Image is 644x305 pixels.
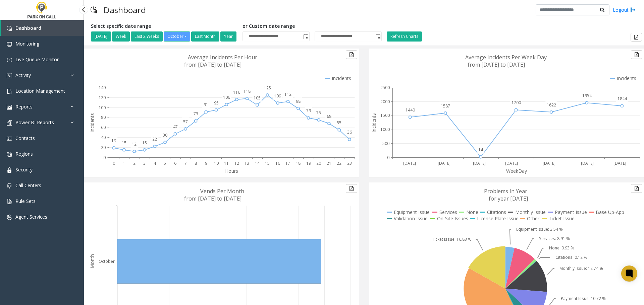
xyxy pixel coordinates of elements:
[374,32,381,41] span: Toggle popup
[346,184,357,193] button: Export to pdf
[371,113,377,133] text: Incidents
[631,50,642,59] button: Export to pdf
[103,155,106,160] text: 0
[559,265,603,271] text: Monthly Issue: 12.74 %
[441,103,450,109] text: 1587
[547,102,556,108] text: 1622
[516,226,563,232] text: Equipment Issue: 3.54 %
[255,160,260,166] text: 14
[539,236,570,241] text: Services: 8.91 %
[512,100,521,105] text: 1700
[347,129,352,135] text: 36
[204,102,208,107] text: 91
[15,41,39,47] span: Monitoring
[7,215,12,220] img: 'icon'
[7,167,12,173] img: 'icon'
[489,195,528,202] text: for year [DATE]
[194,111,198,117] text: 73
[195,160,197,166] text: 8
[89,113,95,133] text: Incidents
[245,160,249,166] text: 13
[15,182,41,188] span: Call Centers
[142,140,147,146] text: 15
[613,160,626,166] text: [DATE]
[306,108,311,113] text: 79
[154,160,156,166] text: 4
[131,31,163,42] button: Last 2 Weeks
[15,119,54,126] span: Power BI Reports
[15,25,41,31] span: Dashboard
[316,110,321,116] text: 75
[285,160,290,166] text: 17
[387,31,422,42] button: Refresh Charts
[15,88,65,94] span: Location Management
[478,147,483,153] text: 14
[163,132,167,138] text: 30
[243,23,382,29] h5: or Custom date range
[380,112,390,118] text: 1500
[225,168,238,174] text: Hours
[438,160,450,166] text: [DATE]
[99,258,115,264] text: October
[220,31,236,42] button: Year
[380,99,390,104] text: 2000
[173,124,178,130] text: 47
[99,95,106,100] text: 120
[15,214,47,220] span: Agent Services
[101,125,106,130] text: 60
[630,6,636,13] img: logout
[152,136,157,142] text: 22
[100,2,149,18] h3: Dashboard
[7,183,12,188] img: 'icon'
[91,23,237,29] h5: Select specific date range
[15,135,35,141] span: Contacts
[7,104,12,110] img: 'icon'
[101,135,106,140] text: 40
[506,168,527,174] text: WeekDay
[234,160,239,166] text: 12
[505,160,518,166] text: [DATE]
[406,107,415,113] text: 1440
[7,152,12,157] img: 'icon'
[296,98,301,104] text: 98
[7,57,12,63] img: 'icon'
[123,160,125,166] text: 1
[183,119,188,125] text: 57
[403,160,416,166] text: [DATE]
[582,93,592,98] text: 1954
[327,113,331,119] text: 68
[432,236,472,242] text: Ticket Issue: 16.83 %
[143,160,146,166] text: 3
[89,254,95,269] text: Month
[284,91,291,97] text: 112
[7,26,12,31] img: 'icon'
[380,127,390,132] text: 1000
[15,166,33,173] span: Security
[264,85,271,91] text: 125
[561,296,606,301] text: Payment Issue: 10.72 %
[15,198,36,204] span: Rule Sets
[15,72,31,78] span: Activity
[306,160,311,166] text: 19
[214,160,219,166] text: 10
[99,105,106,110] text: 100
[133,160,136,166] text: 2
[184,61,241,68] text: from [DATE] to [DATE]
[91,2,97,18] img: pageIcon
[244,88,251,94] text: 118
[275,160,280,166] text: 16
[347,160,352,166] text: 23
[7,89,12,94] img: 'icon'
[132,141,137,147] text: 12
[233,89,240,95] text: 116
[274,93,281,99] text: 109
[188,54,257,61] text: Average Incidents Per Hour
[581,160,594,166] text: [DATE]
[316,160,321,166] text: 20
[1,20,84,36] a: Dashboard
[549,245,574,251] text: None: 0.93 %
[15,103,33,110] span: Reports
[7,42,12,47] img: 'icon'
[113,160,115,166] text: 0
[618,96,627,101] text: 1844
